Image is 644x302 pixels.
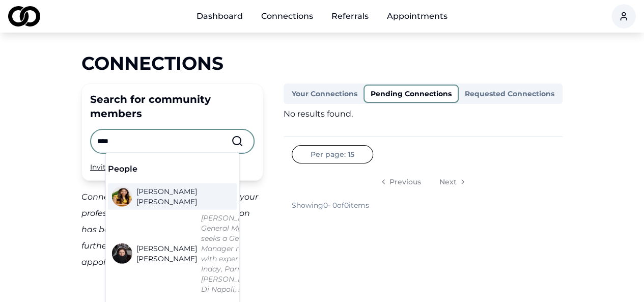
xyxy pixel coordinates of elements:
img: 4cec6062-46aa-4f8a-9a10-ba7dbeae9d8f-IMG_20200217_165320-profile_picture.jpg [112,243,132,264]
img: 6258c265-9edf-4234-b574-f035c5c4a09c-Sneh%20Kadakia%20-%20Headshot-profile_picture.png [112,186,132,207]
a: Dashboard [188,6,251,26]
a: [PERSON_NAME] [PERSON_NAME] [112,186,233,207]
div: Invite your peers and colleagues → [90,162,255,172]
nav: Main [188,6,456,26]
a: Appointments [379,6,456,26]
img: logo [8,6,40,26]
div: Search for community members [90,92,255,121]
a: Connections [253,6,321,26]
a: Referrals [323,6,377,26]
span: 15 [348,149,354,159]
span: [PERSON_NAME] [PERSON_NAME] [136,186,229,207]
button: Pending Connections [363,85,459,103]
div: Connections [81,53,563,73]
button: Per page:15 [292,145,373,163]
a: [PERSON_NAME] [PERSON_NAME][PERSON_NAME], General Manager, seeks a General Manager role with expe... [112,213,267,294]
nav: pagination [292,172,554,192]
div: Connections are essential for growing your professional network. Once a connection has been appro... [81,189,263,270]
div: No results found. [284,108,563,120]
em: [PERSON_NAME], General Manager, seeks a General Manager role with experience at Inday, Parm, and ... [201,213,267,294]
span: [PERSON_NAME] [PERSON_NAME] [136,243,197,264]
button: Your Connections [286,86,363,102]
div: Showing 0 - 0 of 0 items [292,200,369,210]
div: People [108,163,237,175]
button: Requested Connections [459,86,561,102]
